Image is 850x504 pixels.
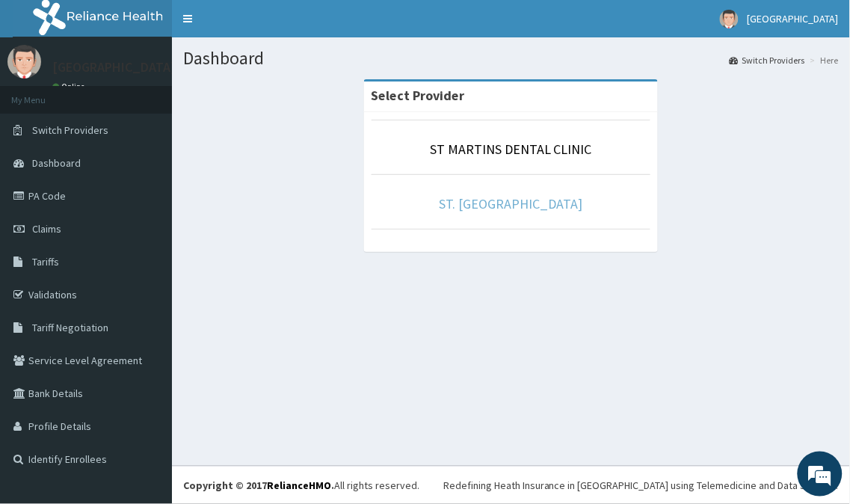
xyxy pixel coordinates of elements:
[443,478,839,493] div: Redefining Heath Insurance in [GEOGRAPHIC_DATA] using Telemedicine and Data Science!
[430,141,592,158] a: ST MARTINS DENTAL CLINIC
[28,75,61,112] img: d_794563401_company_1708531726252_794563401
[183,49,839,68] h1: Dashboard
[440,195,583,212] a: ST. [GEOGRAPHIC_DATA]
[267,479,331,492] a: RelianceHMO
[372,87,465,104] strong: Select Provider
[730,54,805,67] a: Switch Providers
[183,479,334,492] strong: Copyright © 2017 .
[7,45,41,79] img: User Image
[32,321,108,334] span: Tariff Negotiation
[52,82,88,92] a: Online
[245,7,281,43] div: Minimize live chat window
[172,466,850,504] footer: All rights reserved.
[7,341,285,393] textarea: Type your message and hit 'Enter'
[32,255,59,268] span: Tariffs
[32,156,81,170] span: Dashboard
[32,222,61,236] span: Claims
[748,12,839,25] span: [GEOGRAPHIC_DATA]
[807,54,839,67] li: Here
[32,123,108,137] span: Switch Providers
[78,84,251,103] div: Chat with us now
[87,155,206,306] span: We're online!
[720,10,739,28] img: User Image
[52,61,176,74] p: [GEOGRAPHIC_DATA]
